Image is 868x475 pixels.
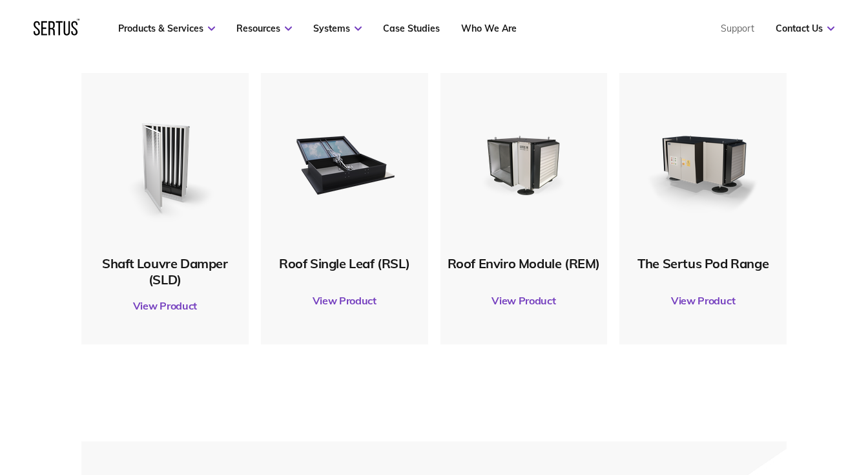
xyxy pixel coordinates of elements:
div: Shaft Louvre Damper (SLD) [88,255,242,288]
a: Resources [236,23,292,34]
a: Who We Are [461,23,517,34]
a: Systems [313,23,362,34]
div: The Sertus Pod Range [626,255,780,271]
a: View Product [88,288,242,324]
a: Contact Us [776,23,834,34]
a: Support [721,23,754,34]
a: View Product [447,282,601,319]
iframe: Chat Widget [803,413,868,475]
div: Roof Single Leaf (RSL) [267,255,422,271]
div: Roof Enviro Module (REM) [447,255,601,271]
a: Products & Services [118,23,215,34]
a: View Product [626,282,780,319]
a: Case Studies [383,23,440,34]
a: View Product [267,282,422,319]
